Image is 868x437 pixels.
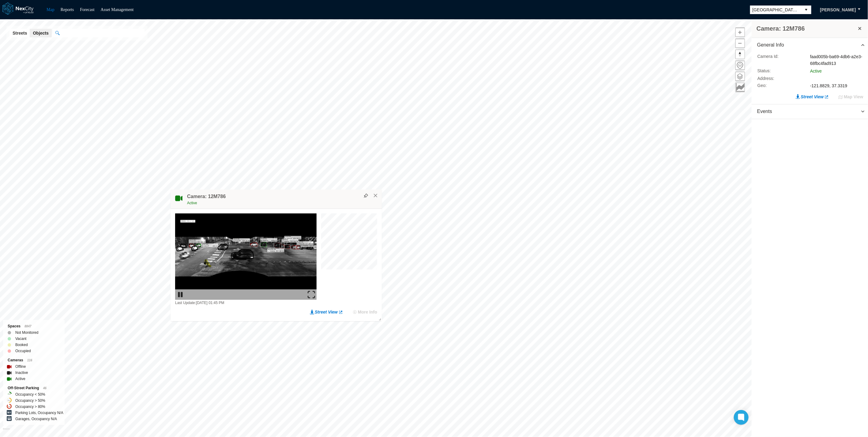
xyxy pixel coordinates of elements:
[801,94,824,100] span: Street View
[15,364,26,370] label: Offline
[735,83,745,92] button: Key metrics
[8,357,60,364] div: Cameras
[15,342,28,348] label: Booked
[757,68,801,74] label: Status :
[810,69,822,73] span: Active
[175,300,317,306] div: Last Update: [DATE] 01:45 PM
[735,39,745,48] button: Zoom out
[175,213,317,300] img: video
[736,50,745,59] span: Reset bearing to north
[308,291,315,298] img: expand
[15,348,31,354] label: Occupied
[757,42,784,49] span: General Info
[814,5,862,15] button: [PERSON_NAME]
[15,330,38,336] label: Not Monitored
[15,370,28,376] label: Inactive
[15,404,45,410] label: Occupancy > 80%
[735,72,745,81] button: Layers management
[8,323,60,330] div: Spaces
[101,7,134,12] a: Asset Management
[310,309,343,315] a: Street View
[757,82,801,89] label: Geo :
[177,291,184,298] img: play
[735,50,745,59] button: Reset bearing to north
[15,336,26,342] label: Vacant
[753,7,799,13] span: [GEOGRAPHIC_DATA][PERSON_NAME]
[735,61,745,70] button: Home
[796,94,829,100] a: Street View
[27,359,32,362] span: 116
[15,416,57,422] label: Garages, Occupancy N/A
[47,7,54,12] a: Map
[364,194,368,198] img: svg%3e
[43,386,47,390] span: 46
[757,53,801,67] label: Camera Id :
[8,385,60,391] div: Off-Street Parking
[15,376,25,382] label: Active
[757,108,772,115] span: Events
[810,53,863,67] div: faad005b-ba69-4db6-a2e3-68fbc4fad913
[3,428,10,435] a: Mapbox homepage
[13,30,27,36] span: Streets
[15,391,45,397] label: Occupancy < 50%
[9,29,30,37] button: Streets
[61,7,74,12] a: Reports
[321,213,381,273] canvas: Map
[315,309,338,315] span: Street View
[373,193,378,198] button: Close popup
[33,30,48,36] span: Objects
[810,82,863,89] div: -121.8829, 37.3319
[80,7,94,12] a: Forecast
[757,75,801,81] label: Address :
[802,6,811,14] button: select
[735,28,745,37] button: Zoom in
[187,193,226,200] h4: Camera: 12M786
[187,201,197,205] span: Active
[15,397,45,404] label: Occupancy > 50%
[736,28,745,37] span: Zoom in
[820,7,856,13] span: [PERSON_NAME]
[15,410,63,416] label: Parking Lots, Occupancy N/A
[24,325,31,328] span: 8847
[757,24,857,33] h3: Camera: 12M786
[30,29,51,37] button: Objects
[736,39,745,48] span: Zoom out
